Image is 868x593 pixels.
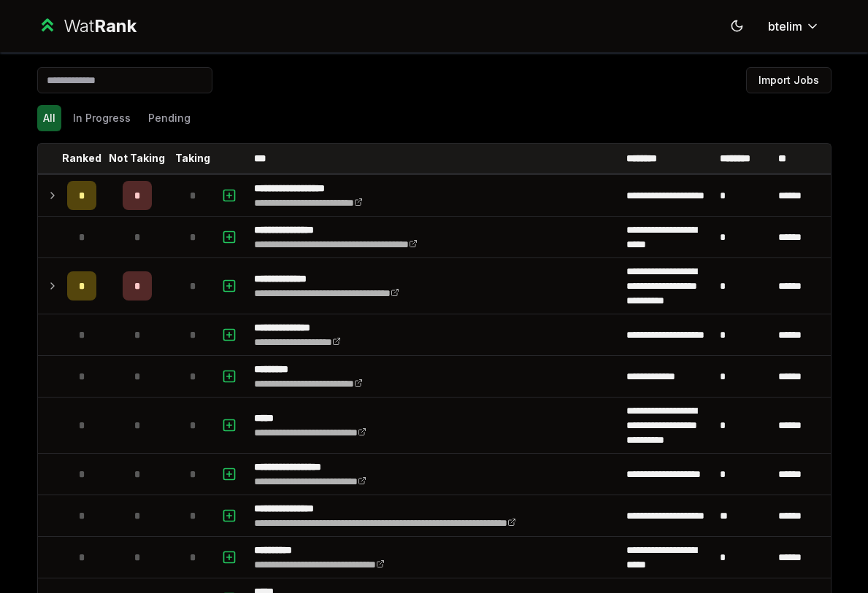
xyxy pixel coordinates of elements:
span: btelim [768,18,802,35]
div: Wat [64,15,137,38]
p: Ranked [62,151,101,166]
button: Import Jobs [746,67,831,93]
button: All [37,105,61,131]
button: In Progress [67,105,137,131]
button: btelim [756,13,831,39]
button: Pending [142,105,196,131]
p: Taking [175,151,210,166]
a: WatRank [37,15,137,38]
p: Not Taking [109,151,165,166]
span: Rank [94,15,137,36]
